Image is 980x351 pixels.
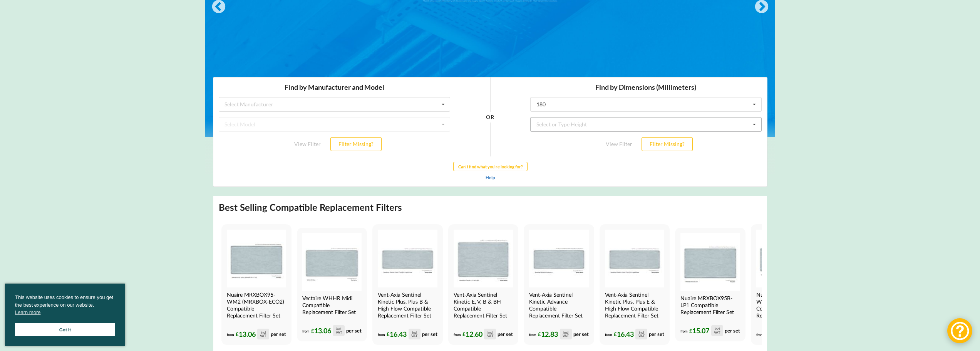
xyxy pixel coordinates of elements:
[605,230,664,287] img: Vent-Axia Sentinel Kinetic Plus E & High Flow Compatible MVHR Filter Replacement Set from MVHR.shop
[411,334,417,338] div: VAT
[756,291,814,319] h4: Nuaire MRXBOX95-WH1 (MRXBOX-ECO3) Compatible Replacement Filter Set
[605,291,663,319] h4: Vent-Axia Sentinel Kinetic Plus, Plus E & High Flow Compatible Replacement Filter Set
[638,334,645,338] div: VAT
[756,333,764,337] span: from
[498,331,513,337] span: per set
[302,295,360,316] h4: Vectaire WHHR Midi Compatible Replacement Filter Set
[261,331,266,334] div: incl
[317,6,549,15] h3: Find by Dimensions (Millimeters)
[387,329,420,339] div: 16.43
[297,228,367,342] a: Vectaire WHHR Midi Compatible MVHR Filter Replacement Set from MVHR.shop Vectaire WHHR Midi Compa...
[412,331,417,334] div: incl
[529,230,588,287] img: Vent-Axia Sentinel Kinetic Advance Compatible MVHR Filter Replacement Set from MVHR.shop
[311,326,314,335] span: £
[271,331,286,337] span: per set
[273,97,282,103] a: Help
[487,334,493,338] div: VAT
[689,325,723,336] div: 15.07
[751,224,821,345] a: Nuaire MRXBOX95-WH1 Compatible MVHR Filter Replacement Set from MVHR.shop Nuaire MRXBOX95-WH1 (MR...
[221,224,291,345] a: Nuaire MRXBOX95-WM2 Compatible MVHR Filter Replacement Set from MVHR.shop Nuaire MRXBOX95-WM2 (MR...
[448,224,518,345] a: Vent-Axia Sentinel Kinetic E, V, B & BH Compatible MVHR Filter Replacement Set from MVHR.shop Ven...
[639,331,644,334] div: incl
[689,326,692,335] span: £
[680,329,688,333] span: from
[573,331,589,337] span: per set
[6,6,237,15] h3: Find by Manufacturer and Model
[715,327,720,331] div: incl
[273,40,281,80] div: OR
[219,202,402,213] h2: Best Selling Compatible Replacement Filters
[524,224,594,345] a: Vent-Axia Sentinel Kinetic Advance Compatible MVHR Filter Replacement Set from MVHR.shop Vent-Axi...
[462,330,466,339] span: £
[454,291,511,319] h4: Vent-Axia Sentinel Kinetic E, V, B & BH Compatible Replacement Filter Set
[336,331,342,334] div: VAT
[563,334,569,338] div: VAT
[346,327,362,334] span: per set
[378,291,436,319] h4: Vent-Axia Sentinel Kinetic Plus, Plus B & High Flow Compatible Replacement Filter Set
[5,284,125,346] div: cookieconsent
[614,330,617,339] span: £
[454,230,513,287] img: Vent-Axia Sentinel Kinetic E, V, B & BH Compatible MVHR Filter Replacement Set from MVHR.shop
[15,294,115,318] span: This website uses cookies to ensure you get the best experience on our website.
[538,329,571,339] div: 12.83
[563,331,568,334] div: incl
[429,60,480,74] button: Filter Missing?
[245,87,310,92] b: Can't find what you're looking for?
[227,230,286,287] img: Nuaire MRXBOX95-WM2 Compatible MVHR Filter Replacement Set from MVHR.shop
[756,230,816,287] img: Nuaire MRXBOX95-WH1 Compatible MVHR Filter Replacement Set from MVHR.shop
[336,327,341,331] div: incl
[117,60,169,74] button: Filter Missing?
[538,330,541,339] span: £
[323,45,374,50] div: Select or Type Height
[227,291,285,319] h4: Nuaire MRXBOX95-WM2 (MRXBOX-ECO2) Compatible Replacement Filter Set
[600,224,670,345] a: Vent-Axia Sentinel Kinetic Plus E & High Flow Compatible MVHR Filter Replacement Set from MVHR.sh...
[12,25,60,30] div: Select Manufacturer
[15,323,115,336] a: Got it cookie
[487,331,493,334] div: incl
[614,329,647,339] div: 16.43
[372,224,442,345] a: Vent-Axia Sentinel Kinetic Plus, Plus B & High Flow Compatible MVHR Filter Replacement Set from M...
[422,331,437,337] span: per set
[387,330,390,339] span: £
[227,333,234,337] span: from
[240,85,315,94] button: Can't find what you're looking for?
[529,291,587,319] h4: Vent-Axia Sentinel Kinetic Advance Compatible Replacement Filter Set
[302,233,362,291] img: Vectaire WHHR Midi Compatible MVHR Filter Replacement Set from MVHR.shop
[236,330,239,339] span: £
[15,309,40,316] a: cookies - Learn more
[714,331,720,334] div: VAT
[725,327,740,334] span: per set
[462,329,496,339] div: 12.60
[529,333,536,337] span: from
[680,233,740,291] img: Nuaire MRXBOX95B-LP1 Compatible MVHR Filter Replacement Set from MVHR.shop
[260,334,266,338] div: VAT
[323,25,333,30] div: 180
[302,329,310,333] span: from
[605,333,612,337] span: from
[311,325,345,336] div: 13.06
[378,333,385,337] span: from
[236,329,269,339] div: 13.06
[675,228,745,342] a: Nuaire MRXBOX95B-LP1 Compatible MVHR Filter Replacement Set from MVHR.shop Nuaire MRXBOX95B-LP1 C...
[649,331,664,337] span: per set
[454,333,461,337] span: from
[378,230,437,287] img: Vent-Axia Sentinel Kinetic Plus, Plus B & High Flow Compatible MVHR Filter Replacement Set from M...
[680,295,738,316] h4: Nuaire MRXBOX95B-LP1 Compatible Replacement Filter Set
